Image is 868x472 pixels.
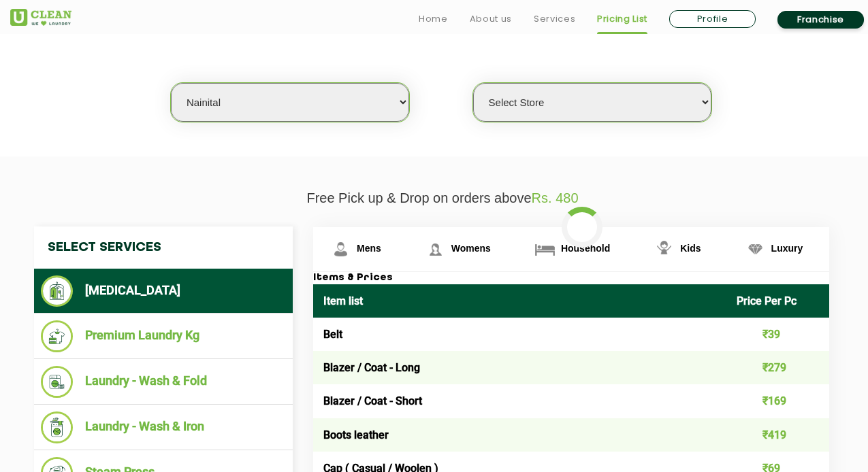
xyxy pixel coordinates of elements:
[329,237,353,261] img: Mens
[597,11,647,27] a: Pricing List
[743,237,767,261] img: Luxury
[41,320,73,352] img: Premium Laundry Kg
[41,320,286,352] li: Premium Laundry Kg
[771,243,803,254] span: Luxury
[680,243,701,254] span: Kids
[313,272,829,284] h3: Items & Prices
[41,275,286,307] li: [MEDICAL_DATA]
[726,418,830,452] td: ₹419
[357,243,381,254] span: Mens
[34,226,293,269] h4: Select Services
[561,243,610,254] span: Household
[313,318,726,351] td: Belt
[777,11,864,29] a: Franchise
[726,318,830,351] td: ₹39
[652,237,676,261] img: Kids
[41,275,73,307] img: Dry Cleaning
[10,9,71,26] img: UClean Laundry and Dry Cleaning
[419,11,448,27] a: Home
[41,411,286,443] li: Laundry - Wash & Iron
[470,11,512,27] a: About us
[532,190,579,205] span: Rs. 480
[669,10,756,28] a: Profile
[313,284,726,318] th: Item list
[726,284,830,318] th: Price Per Pc
[41,411,73,443] img: Laundry - Wash & Iron
[313,384,726,418] td: Blazer / Coat - Short
[313,351,726,384] td: Blazer / Coat - Long
[451,243,491,254] span: Womens
[423,237,447,261] img: Womens
[726,384,830,418] td: ₹169
[533,237,557,261] img: Household
[534,11,575,27] a: Services
[313,418,726,452] td: Boots leather
[41,366,73,398] img: Laundry - Wash & Fold
[41,366,286,398] li: Laundry - Wash & Fold
[726,351,830,384] td: ₹279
